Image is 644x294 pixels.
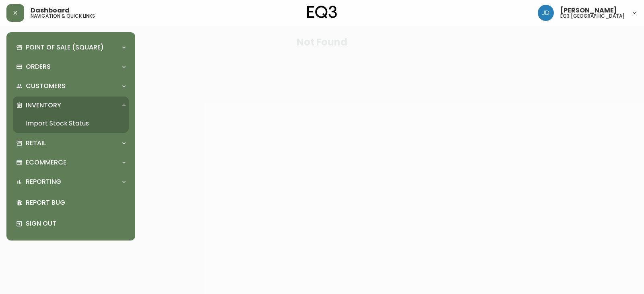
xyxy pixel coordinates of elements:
[307,6,337,19] img: logo
[560,7,617,14] span: [PERSON_NAME]
[13,58,129,76] div: Orders
[26,82,66,90] p: Customers
[13,134,129,152] div: Retail
[26,62,51,71] p: Orders
[26,139,46,148] p: Retail
[26,43,104,52] p: Point of Sale (Square)
[13,173,129,191] div: Reporting
[26,158,66,167] p: Ecommerce
[26,177,61,186] p: Reporting
[560,14,625,19] h5: eq3 [GEOGRAPHIC_DATA]
[13,114,129,133] a: Import Stock Status
[538,5,554,21] img: 7c567ac048721f22e158fd313f7f0981
[13,39,129,56] div: Point of Sale (Square)
[31,7,70,14] span: Dashboard
[31,14,95,19] h5: navigation & quick links
[26,101,61,110] p: Inventory
[13,213,129,234] div: Sign Out
[13,192,129,213] div: Report Bug
[13,77,129,95] div: Customers
[26,198,126,207] p: Report Bug
[13,154,129,171] div: Ecommerce
[26,219,126,228] p: Sign Out
[13,97,129,114] div: Inventory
